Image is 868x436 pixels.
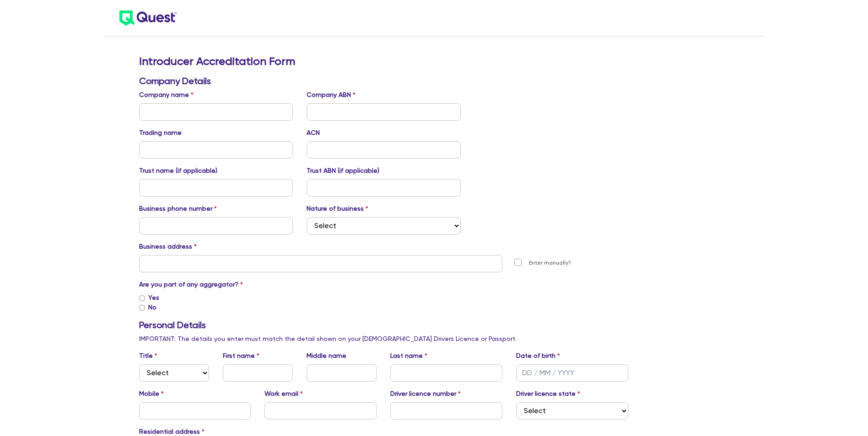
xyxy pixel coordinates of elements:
[390,389,461,399] label: Driver licence number
[139,351,157,361] label: Title
[223,351,259,361] label: First name
[307,90,356,100] label: Company ABN
[139,90,194,100] label: Company name
[264,389,303,399] label: Work email
[139,204,217,213] label: Business phone number
[516,364,628,382] input: DD / MM / YYYY
[148,303,156,312] label: No
[307,351,346,361] label: Middle name
[390,351,427,361] label: Last name
[307,166,379,175] label: Trust ABN (if applicable)
[139,242,197,251] label: Business address
[139,389,164,399] label: Mobile
[139,75,629,86] h3: Company Details
[139,334,629,344] p: IMPORTANT: The details you enter must match the detail shown on your [DEMOGRAPHIC_DATA] Drivers L...
[119,11,177,26] img: quest-logo
[307,128,320,138] label: ACN
[307,204,368,213] label: Nature of business
[139,128,182,138] label: Trading name
[139,166,217,175] label: Trust name (if applicable)
[139,280,243,289] label: Are you part of any aggregator?
[139,55,629,68] h2: Introducer Accreditation Form
[516,389,580,399] label: Driver licence state
[148,293,159,303] label: Yes
[516,351,560,361] label: Date of birth
[139,319,629,330] h3: Personal Details
[529,259,571,267] label: Enter manually?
